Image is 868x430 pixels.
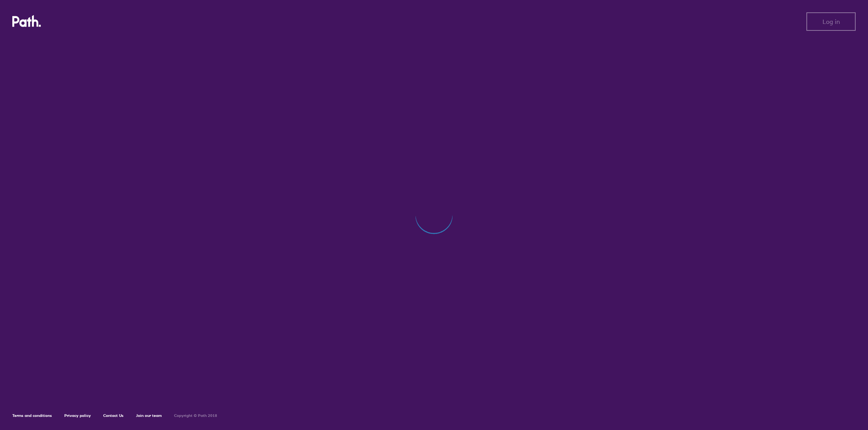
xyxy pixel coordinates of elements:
a: Contact Us [103,413,124,418]
button: Log in [806,12,856,31]
a: Privacy policy [64,413,91,418]
a: Join our team [136,413,162,418]
span: Log in [823,18,840,25]
a: Terms and conditions [12,413,52,418]
h6: Copyright © Path 2018 [174,413,217,418]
